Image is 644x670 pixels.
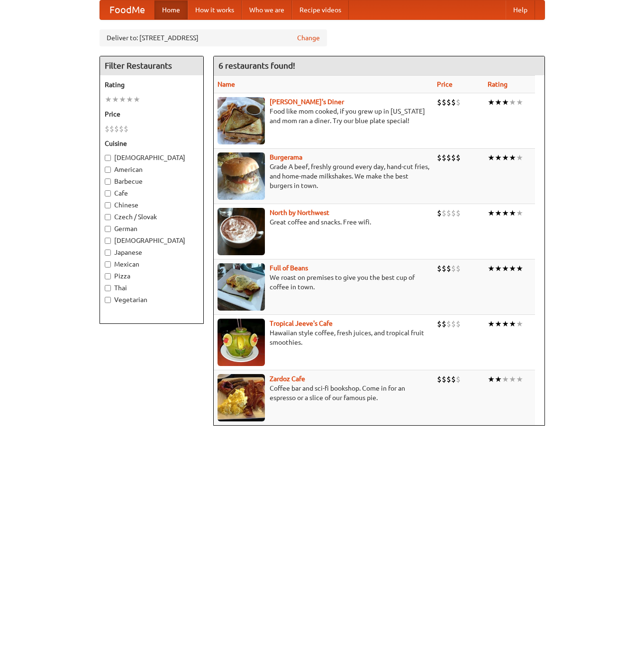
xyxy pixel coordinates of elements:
[218,263,265,311] img: beans.jpg
[218,152,265,200] img: burgerama.jpg
[502,152,509,163] li: ★
[437,208,442,218] li: $
[442,374,446,384] li: $
[133,94,140,105] li: ★
[451,152,456,163] li: $
[270,98,344,106] a: [PERSON_NAME]'s Diner
[502,208,509,218] li: ★
[109,124,114,134] li: $
[105,165,199,174] label: American
[502,263,509,274] li: ★
[218,208,265,255] img: north.jpg
[451,97,456,107] li: $
[105,273,111,279] input: Pizza
[509,208,516,218] li: ★
[495,97,502,107] li: ★
[516,319,523,329] li: ★
[495,152,502,163] li: ★
[105,259,199,269] label: Mexican
[442,152,446,163] li: $
[451,374,456,384] li: $
[456,97,461,107] li: $
[292,0,349,19] a: Recipe videos
[105,202,111,208] input: Chinese
[218,97,265,144] img: sallys.jpg
[105,167,111,173] input: American
[495,319,502,329] li: ★
[437,97,442,107] li: $
[488,208,495,218] li: ★
[105,212,199,222] label: Czech / Slovak
[105,80,199,89] h5: Rating
[488,152,495,163] li: ★
[105,271,199,281] label: Pizza
[218,162,429,190] p: Grade A beef, freshly ground every day, hand-cut fries, and home-made milkshakes. We make the bes...
[456,263,461,274] li: $
[218,107,429,125] p: Food like mom cooked, if you grew up in [US_STATE] and mom ran a diner. Try our blue plate special!
[516,263,523,274] li: ★
[446,152,451,163] li: $
[218,384,429,402] p: Coffee bar and sci-fi bookshop. Come in for an espresso or a slice of our famous pie.
[105,155,111,161] input: [DEMOGRAPHIC_DATA]
[495,263,502,274] li: ★
[105,285,111,291] input: Thai
[270,320,333,327] a: Tropical Jeeve's Cafe
[495,374,502,384] li: ★
[112,94,119,105] li: ★
[488,374,495,384] li: ★
[100,0,154,19] a: FoodMe
[242,0,292,19] a: Who we are
[105,94,112,105] li: ★
[270,264,308,272] a: Full of Beans
[105,250,111,256] input: Japanese
[105,248,199,257] label: Japanese
[437,263,442,274] li: $
[126,94,133,105] li: ★
[105,261,111,268] input: Mexican
[105,153,199,162] label: [DEMOGRAPHIC_DATA]
[488,97,495,107] li: ★
[105,214,111,220] input: Czech / Slovak
[100,29,327,46] div: Deliver to: [STREET_ADDRESS]
[451,319,456,329] li: $
[488,319,495,329] li: ★
[442,97,446,107] li: $
[516,152,523,163] li: ★
[516,208,523,218] li: ★
[124,124,128,134] li: $
[446,374,451,384] li: $
[119,124,124,134] li: $
[456,374,461,384] li: $
[488,263,495,274] li: ★
[105,109,199,119] h5: Price
[437,152,442,163] li: $
[502,319,509,329] li: ★
[456,152,461,163] li: $
[105,200,199,210] label: Chinese
[270,375,305,383] a: Zardoz Cafe
[105,238,111,244] input: [DEMOGRAPHIC_DATA]
[509,319,516,329] li: ★
[297,33,320,43] a: Change
[218,328,429,347] p: Hawaiian style coffee, fresh juices, and tropical fruit smoothies.
[488,80,508,88] a: Rating
[270,153,302,161] b: Burgerama
[105,179,111,185] input: Barbecue
[105,297,111,303] input: Vegetarian
[105,226,111,232] input: German
[442,208,446,218] li: $
[105,283,199,293] label: Thai
[509,263,516,274] li: ★
[105,139,199,148] h5: Cuisine
[105,177,199,186] label: Barbecue
[509,97,516,107] li: ★
[451,263,456,274] li: $
[218,273,429,292] p: We roast on premises to give you the best cup of coffee in town.
[446,319,451,329] li: $
[437,374,442,384] li: $
[105,124,109,134] li: $
[446,97,451,107] li: $
[114,124,119,134] li: $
